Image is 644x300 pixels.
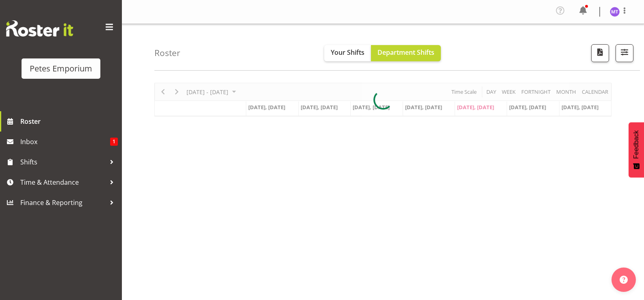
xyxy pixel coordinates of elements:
div: Petes Emporium [30,63,92,75]
span: Time & Attendance [20,176,106,188]
button: Feedback - Show survey [629,122,644,177]
img: Rosterit website logo [6,20,73,37]
h4: Roster [154,48,180,58]
button: Department Shifts [371,45,441,61]
button: Filter Shifts [616,44,633,62]
span: Department Shifts [377,48,434,57]
img: mya-taupawa-birkhead5814.jpg [610,7,620,17]
span: Feedback [633,130,640,159]
span: Inbox [20,136,110,148]
button: Your Shifts [324,45,371,61]
img: help-xxl-2.png [620,276,628,284]
span: Your Shifts [331,48,364,57]
span: 1 [110,138,118,146]
span: Roster [20,115,118,127]
span: Finance & Reporting [20,196,106,209]
button: Download a PDF of the roster according to the set date range. [591,44,609,62]
span: Shifts [20,156,106,168]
